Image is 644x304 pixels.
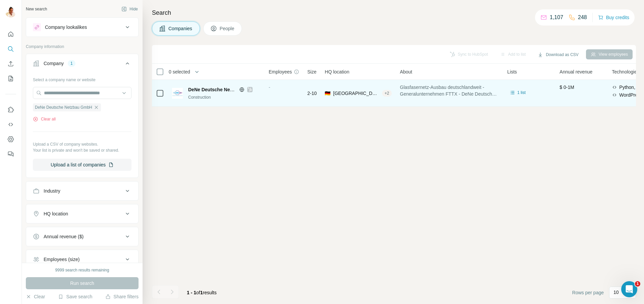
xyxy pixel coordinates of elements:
[26,251,138,267] button: Employees (size)
[635,281,640,287] span: 1
[5,58,16,70] button: Enrich CSV
[33,74,131,83] div: Select a company name or website
[5,118,16,131] button: Use Surfe API
[612,68,639,75] span: Technologies
[5,7,16,17] img: Avatar
[33,147,131,153] p: Your list is private and won't be saved or shared.
[269,85,270,90] span: -
[44,210,68,217] div: HQ location
[26,19,138,35] button: Company lookalikes
[44,233,84,240] div: Annual revenue ($)
[559,68,592,75] span: Annual revenue
[187,290,196,295] span: 1 - 1
[117,4,143,14] button: Hide
[188,87,258,92] span: DeNe Deutsche Netzbau GmbH
[307,68,316,75] span: Size
[26,6,47,12] div: New search
[619,92,644,98] span: WordPress,
[105,293,139,300] button: Share filters
[5,28,16,40] button: Quick start
[325,68,349,75] span: HQ location
[5,148,16,160] button: Feedback
[533,50,583,60] button: Download as CSV
[187,290,217,295] span: results
[325,90,330,97] span: 🇩🇪
[307,90,317,97] span: 2-10
[269,68,292,75] span: Employees
[572,289,604,296] span: Rows per page
[613,289,619,296] p: 10
[68,60,75,66] div: 1
[55,267,109,273] div: 9999 search results remaining
[517,90,526,96] span: 1 list
[5,104,16,116] button: Use Surfe on LinkedIn
[152,8,636,17] h4: Search
[5,43,16,55] button: Search
[26,293,45,300] button: Clear
[26,44,139,50] p: Company information
[35,104,92,110] span: DeNe Deutsche Netzbau GmbH
[550,13,563,21] p: 1,107
[196,290,200,295] span: of
[400,68,412,75] span: About
[58,293,92,300] button: Save search
[559,85,574,90] span: $ 0-1M
[621,281,637,297] iframe: Intercom live chat
[44,188,60,194] div: Industry
[5,72,16,85] button: My lists
[168,25,193,32] span: Companies
[26,55,138,74] button: Company1
[44,256,79,263] div: Employees (size)
[200,290,203,295] span: 1
[33,116,56,122] button: Clear all
[382,90,392,96] div: + 2
[169,68,190,75] span: 0 selected
[45,24,87,31] div: Company lookalikes
[5,133,16,145] button: Dashboard
[172,88,183,99] img: Logo of DeNe Deutsche Netzbau GmbH
[598,13,629,22] button: Buy credits
[400,84,499,97] span: Glasfasernetz-Ausbau deutschlandweit - Generalunternehmen FTTX - DeNe Deutsche Netzbau GmbH - Wir...
[26,183,138,199] button: Industry
[44,60,64,67] div: Company
[33,141,131,147] p: Upload a CSV of company websites.
[578,13,587,21] p: 248
[619,84,635,91] span: Python,
[220,25,235,32] span: People
[33,159,131,171] button: Upload a list of companies
[188,94,261,100] div: Construction
[333,90,379,97] span: [GEOGRAPHIC_DATA], [GEOGRAPHIC_DATA]
[26,206,138,222] button: HQ location
[26,229,138,245] button: Annual revenue ($)
[507,68,517,75] span: Lists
